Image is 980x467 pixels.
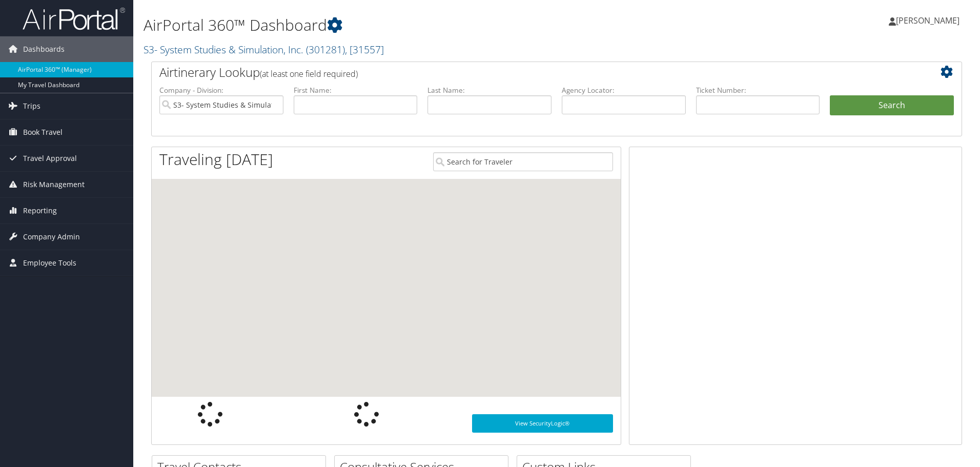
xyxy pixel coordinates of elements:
[23,250,76,276] span: Employee Tools
[159,85,283,95] label: Company - Division:
[159,149,273,170] h1: Traveling [DATE]
[23,224,80,250] span: Company Admin
[896,15,959,26] span: [PERSON_NAME]
[562,85,686,95] label: Agency Locator:
[433,152,613,171] input: Search for Traveler
[294,85,418,95] label: First Name:
[23,36,65,62] span: Dashboards
[696,85,820,95] label: Ticket Number:
[830,95,954,116] button: Search
[889,5,970,36] a: [PERSON_NAME]
[23,146,77,171] span: Travel Approval
[345,43,384,56] span: , [ 31557 ]
[23,198,57,224] span: Reporting
[159,64,886,81] h2: Airtinerary Lookup
[306,43,345,56] span: ( 301281 )
[472,414,613,433] a: View SecurityLogic®
[144,43,384,56] a: S3- System Studies & Simulation, Inc.
[427,85,552,95] label: Last Name:
[23,119,63,145] span: Book Travel
[144,14,695,36] h1: AirPortal 360™ Dashboard
[23,172,85,197] span: Risk Management
[23,7,125,31] img: airportal-logo.png
[260,68,358,79] span: (at least one field required)
[23,93,40,119] span: Trips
